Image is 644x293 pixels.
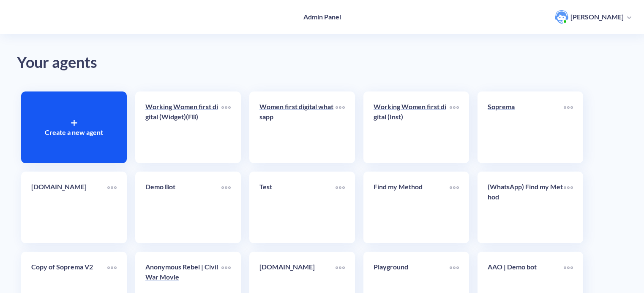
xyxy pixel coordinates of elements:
[259,182,336,233] a: Test
[374,102,450,122] p: Working Women first digital (Inst)
[145,102,221,122] p: Working Women first digital (Widget)(FB)
[17,51,627,75] div: Your agents
[259,182,336,192] p: Test
[374,182,450,233] a: Find my Method
[488,262,564,272] p: AAO | Demo bot
[551,9,636,24] button: user photo[PERSON_NAME]
[374,262,450,272] p: Playground
[259,102,336,153] a: Women first digital whatsapp
[488,182,564,233] a: (WhatsApp) Find my Method
[488,102,564,153] a: Soprema
[488,182,564,202] p: (WhatsApp) Find my Method
[145,182,221,233] a: Demo Bot
[570,12,624,22] p: [PERSON_NAME]
[31,262,107,272] p: Copy of Soprema V2
[374,182,450,192] p: Find my Method
[31,182,107,233] a: [DOMAIN_NAME]
[45,127,103,137] p: Create a new agent
[259,262,336,272] p: [DOMAIN_NAME]
[555,10,568,24] img: user photo
[145,262,221,282] p: Anonymous Rebel | Civil War Movie
[259,102,336,122] p: Women first digital whatsapp
[31,182,107,192] p: [DOMAIN_NAME]
[374,102,450,153] a: Working Women first digital (Inst)
[145,102,221,153] a: Working Women first digital (Widget)(FB)
[145,182,221,192] p: Demo Bot
[303,13,341,21] h4: Admin Panel
[488,102,564,112] p: Soprema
